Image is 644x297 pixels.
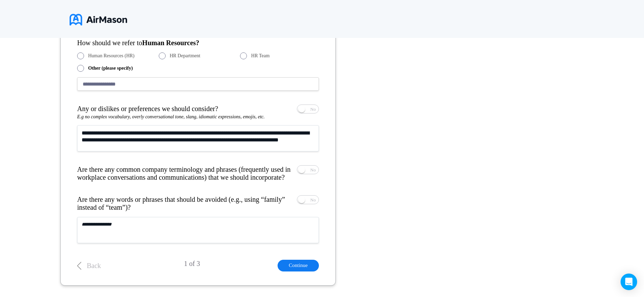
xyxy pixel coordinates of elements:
p: 1 of 3 [184,260,200,271]
div: Any or dislikes or preferences we should consider? [77,105,218,113]
span: No [310,168,316,172]
p: Back [87,262,101,270]
img: logo [70,11,127,28]
div: Are there any words or phrases that should be avoided (e.g., using “family” instead of “team”)? [77,196,292,211]
div: Are there any common company terminology and phrases (frequently used in workplace conversations ... [77,166,292,181]
img: back [77,262,81,270]
span: Other (please specify) [88,66,133,71]
span: No [310,198,316,202]
div: How should we refer to [77,39,319,47]
b: Human Resources? [142,39,199,47]
span: No [310,107,316,111]
div: Open Intercom Messenger [621,274,637,290]
span: Human Resources (HR) [88,53,135,59]
button: Continue [278,260,319,271]
span: E.g no complex vocabulary, overly conversational tone, slang, idiomatic expressions, emojis, etc. [77,114,265,119]
span: HR Team [251,53,270,59]
span: HR Department [170,53,200,59]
